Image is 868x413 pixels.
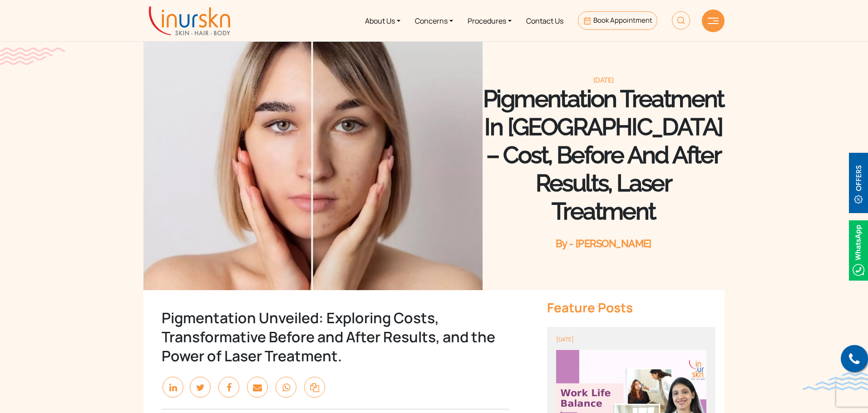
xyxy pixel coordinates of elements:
img: hamLine.svg [708,18,719,24]
img: inurskn-logo [149,6,230,35]
img: bluewave [803,372,868,390]
div: Pigmentation Unveiled: Exploring Costs, Transformative Before and After Results, and the Power of... [162,308,509,365]
div: By - [PERSON_NAME] [483,237,725,250]
div: [DATE] [483,76,725,85]
h1: Pigmentation Treatment In [GEOGRAPHIC_DATA] – Cost, Before And After Results, Laser Treatment [483,85,725,225]
img: poster [143,36,483,290]
a: Whatsappicon [849,244,868,254]
a: Contact Us [519,4,571,38]
span: Book Appointment [593,15,652,25]
div: Feature Posts [547,299,715,316]
a: About Us [358,4,408,38]
a: Book Appointment [578,11,657,30]
a: Procedures [460,4,519,38]
a: Concerns [408,4,460,38]
div: [DATE] [556,336,706,343]
img: offerBt [849,153,868,213]
img: Whatsappicon [849,220,868,281]
img: HeaderSearch [672,11,690,29]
